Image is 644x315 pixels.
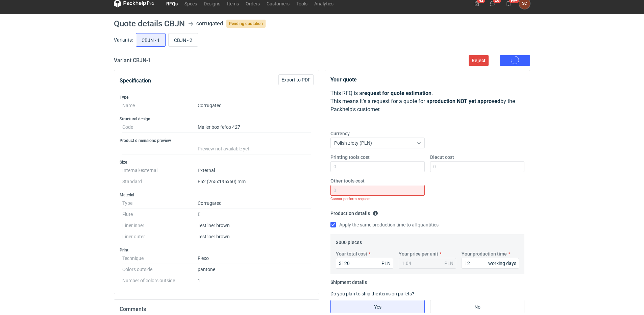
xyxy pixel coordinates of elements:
[430,154,454,161] label: Diecut cost
[330,76,357,83] strong: Your quote
[120,73,151,89] button: Specification
[336,250,367,257] label: Your total cost
[120,305,314,313] h2: Comments
[122,100,198,111] dt: Name
[198,220,311,231] dd: Testliner brown
[330,177,365,184] label: Other tools cost
[120,247,314,253] h3: Print
[198,176,311,187] dd: F52 (265x195x60) mm
[430,300,524,313] label: No
[120,192,314,198] h3: Material
[120,95,314,100] h3: Type
[330,196,425,202] small: Cannot perform request.
[122,220,198,231] dt: Liner inner
[122,176,198,187] dt: Standard
[399,250,438,257] label: Your price per unit
[136,33,166,47] label: CBJN - 1
[122,209,198,220] dt: Flute
[330,291,414,296] label: Do you plan to ship the items on pallets?
[226,20,266,28] span: Pending quotation
[198,165,311,176] dd: External
[120,160,314,165] h3: Size
[362,90,431,96] strong: request for quote estimation
[472,58,486,63] span: Reject
[330,208,378,216] legend: Production details
[334,140,372,146] span: Polish złoty (PLN)
[330,185,425,196] input: 0
[336,237,362,245] legend: 3000 pieces
[198,122,311,133] dd: Mailer box fefco 427
[330,89,524,114] p: This RFQ is a . This means it's a request for a quote for a by the Packhelp's customer.
[330,277,367,285] legend: Shipment details
[330,154,370,161] label: Printing tools cost
[281,77,311,82] span: Export to PDF
[469,55,489,66] button: Reject
[429,98,500,104] strong: production NOT yet approved
[462,258,519,269] input: 0
[462,250,507,257] label: Your production time
[198,146,251,151] span: Preview not available yet.
[198,253,311,264] dd: Flexo
[198,275,311,283] dd: 1
[122,231,198,242] dt: Liner outer
[120,138,314,143] h3: Product dimensions preview
[122,264,198,275] dt: Colors outside
[330,161,425,172] input: 0
[198,264,311,275] dd: pantone
[330,130,350,137] label: Currency
[330,300,425,313] label: Yes
[198,231,311,242] dd: Testliner brown
[381,260,391,267] div: PLN
[278,74,314,85] button: Export to PDF
[122,165,198,176] dt: Internal/external
[122,198,198,209] dt: Type
[120,116,314,122] h3: Structural design
[114,56,151,65] h2: Variant CBJN - 1
[122,275,198,283] dt: Number of colors outside
[196,20,223,28] div: corrugated
[114,20,185,28] h1: Quote details CBJN
[198,198,311,209] dd: Corrugated
[198,209,311,220] dd: E
[114,37,133,43] label: Variants:
[122,253,198,264] dt: Technique
[430,161,524,172] input: 0
[336,258,393,269] input: 0
[330,221,439,228] label: Apply the same production time to all quantities
[122,122,198,133] dt: Code
[444,260,453,267] div: PLN
[488,260,516,267] div: working days
[198,100,311,111] dd: Corrugated
[168,33,198,47] label: CBJN - 2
